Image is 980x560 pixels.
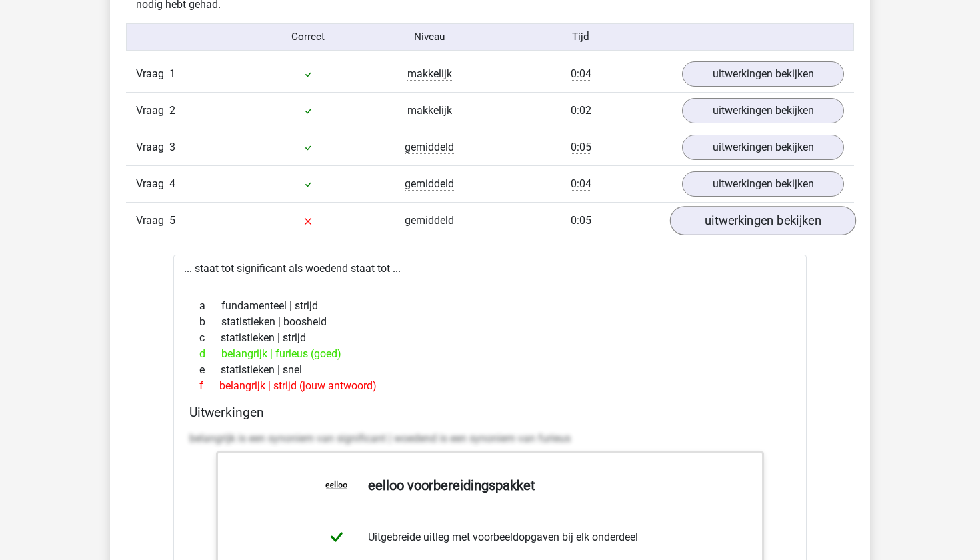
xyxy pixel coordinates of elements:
span: makkelijk [407,67,452,81]
span: f [199,378,219,394]
span: Vraag [136,176,169,192]
a: uitwerkingen bekijken [670,207,856,236]
div: belangrijk | strijd (jouw antwoord) [189,378,791,394]
a: uitwerkingen bekijken [682,61,844,87]
div: statistieken | strijd [189,330,791,346]
div: Correct [248,29,369,45]
span: gemiddeld [405,214,454,227]
span: makkelijk [407,104,452,117]
span: Vraag [136,213,169,229]
span: b [199,314,221,330]
span: c [199,330,221,346]
span: gemiddeld [405,177,454,191]
div: Tijd [490,29,672,45]
a: uitwerkingen bekijken [682,171,844,197]
span: 0:04 [571,67,591,81]
span: 0:02 [571,104,591,117]
span: Vraag [136,139,169,155]
span: 0:05 [571,141,591,154]
span: 3 [169,141,175,153]
span: e [199,362,221,378]
span: 2 [169,104,175,117]
span: Vraag [136,103,169,119]
div: statistieken | boosheid [189,314,791,330]
span: 0:05 [571,214,591,227]
div: belangrijk | furieus (goed) [189,346,791,362]
span: d [199,346,221,362]
span: 4 [169,177,175,190]
p: belangrijk is een synoniem van significant | woedend is een synoniem van furieus [189,431,791,447]
span: 1 [169,67,175,80]
a: uitwerkingen bekijken [682,135,844,160]
span: Vraag [136,66,169,82]
span: a [199,298,221,314]
div: Niveau [369,29,490,45]
a: uitwerkingen bekijken [682,98,844,123]
div: statistieken | snel [189,362,791,378]
span: gemiddeld [405,141,454,154]
div: fundamenteel | strijd [189,298,791,314]
span: 0:04 [571,177,591,191]
h4: Uitwerkingen [189,405,791,420]
span: 5 [169,214,175,227]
